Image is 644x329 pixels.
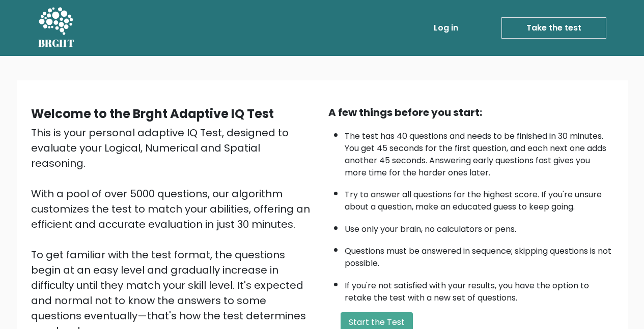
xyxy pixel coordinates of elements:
[31,105,274,122] b: Welcome to the Brght Adaptive IQ Test
[345,125,613,179] li: The test has 40 questions and needs to be finished in 30 minutes. You get 45 seconds for the firs...
[328,105,613,120] div: A few things before you start:
[38,37,75,49] h5: BRGHT
[345,240,613,270] li: Questions must be answered in sequence; skipping questions is not possible.
[38,4,75,52] a: BRGHT
[501,17,606,39] a: Take the test
[345,184,613,213] li: Try to answer all questions for the highest score. If you're unsure about a question, make an edu...
[345,275,613,304] li: If you're not satisfied with your results, you have the option to retake the test with a new set ...
[345,218,613,235] li: Use only your brain, no calculators or pens.
[430,18,462,38] a: Log in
